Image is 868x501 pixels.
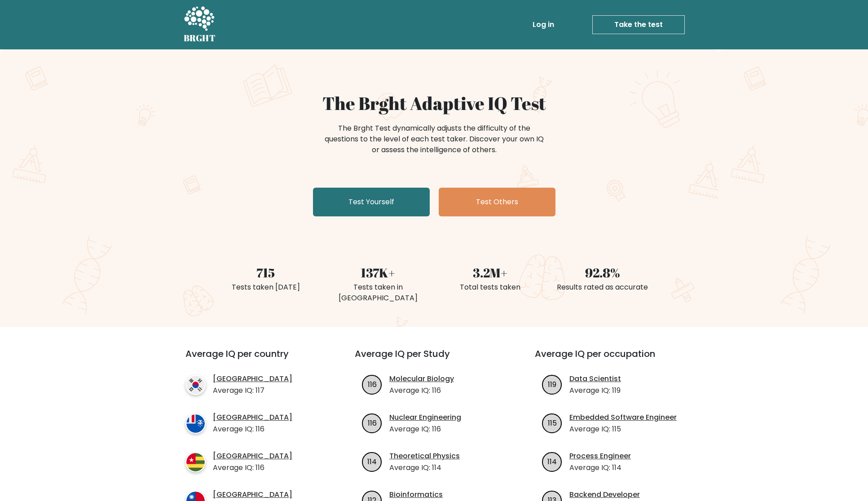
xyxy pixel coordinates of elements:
[389,385,454,396] p: Average IQ: 116
[313,188,430,216] a: Test Yourself
[440,282,541,293] div: Total tests taken
[548,417,557,428] text: 115
[213,489,292,500] a: [GEOGRAPHIC_DATA]
[327,282,429,303] div: Tests taken in [GEOGRAPHIC_DATA]
[389,374,454,384] a: Molecular Biology
[552,263,653,282] div: 92.8%
[529,16,558,34] a: Log in
[213,451,292,461] a: [GEOGRAPHIC_DATA]
[213,462,292,473] p: Average IQ: 116
[327,263,429,282] div: 137K+
[184,33,216,44] h5: BRGHT
[439,188,555,216] a: Test Others
[213,374,292,384] a: [GEOGRAPHIC_DATA]
[215,263,317,282] div: 715
[213,412,292,423] a: [GEOGRAPHIC_DATA]
[389,489,443,500] a: Bioinformatics
[322,123,546,155] div: The Brght Test dynamically adjusts the difficulty of the questions to the level of each test take...
[185,375,206,395] img: country
[535,348,693,370] h3: Average IQ per occupation
[569,424,677,435] p: Average IQ: 115
[185,348,322,370] h3: Average IQ per country
[185,452,206,472] img: country
[355,348,513,370] h3: Average IQ per Study
[215,282,317,293] div: Tests taken [DATE]
[389,412,461,423] a: Nuclear Engineering
[569,489,640,500] a: Backend Developer
[389,451,460,461] a: Theoretical Physics
[215,92,653,114] h1: The Brght Adaptive IQ Test
[569,451,631,461] a: Process Engineer
[569,385,621,396] p: Average IQ: 119
[367,456,377,466] text: 114
[569,412,677,423] a: Embedded Software Engineer
[213,424,292,435] p: Average IQ: 116
[548,379,556,389] text: 119
[368,417,377,428] text: 116
[569,374,621,384] a: Data Scientist
[368,379,377,389] text: 116
[213,385,292,396] p: Average IQ: 117
[592,15,685,34] a: Take the test
[552,282,653,293] div: Results rated as accurate
[389,462,460,473] p: Average IQ: 114
[569,462,631,473] p: Average IQ: 114
[184,4,216,46] a: BRGHT
[185,413,206,434] img: country
[547,456,557,466] text: 114
[389,424,461,435] p: Average IQ: 116
[440,263,541,282] div: 3.2M+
